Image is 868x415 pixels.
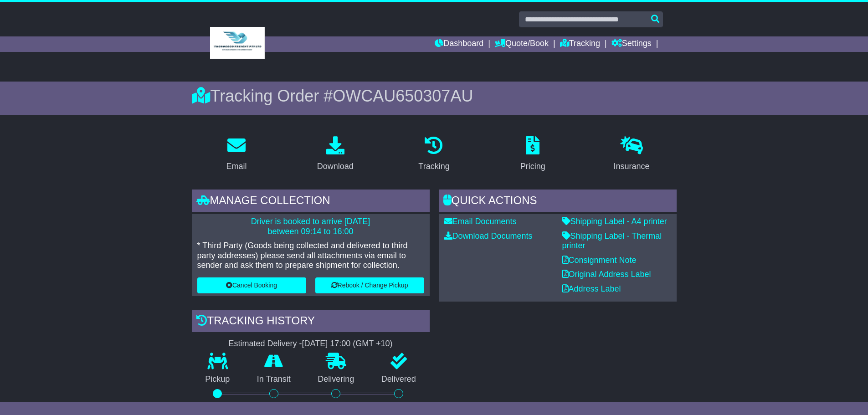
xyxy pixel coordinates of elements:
p: Delivered [368,374,430,384]
div: [DATE] 17:00 (GMT +10) [302,339,393,349]
span: OWCAU650307AU [333,87,473,105]
a: Dashboard [435,36,483,52]
a: Download [311,133,360,176]
div: Tracking [418,160,449,173]
div: Email [226,160,247,173]
a: Shipping Label - A4 printer [562,217,667,226]
div: Tracking history [192,310,430,334]
button: Cancel Booking [197,277,306,293]
div: Pricing [520,160,545,173]
a: Email [220,133,252,176]
div: Download [317,160,354,173]
div: Estimated Delivery - [192,339,430,349]
p: Pickup [192,374,244,384]
a: Tracking [560,36,600,52]
p: Driver is booked to arrive [DATE] between 09:14 to 16:00 [197,217,424,236]
p: * Third Party (Goods being collected and delivered to third party addresses) please send all atta... [197,241,424,271]
a: Pricing [514,133,551,176]
p: In Transit [243,374,304,384]
div: Insurance [614,160,650,173]
a: Shipping Label - Thermal printer [562,231,662,251]
div: Manage collection [192,190,430,214]
div: Tracking Order # [192,86,677,106]
a: Insurance [608,133,656,176]
button: Rebook / Change Pickup [315,277,424,293]
a: Download Documents [444,231,533,241]
a: Consignment Note [562,256,637,265]
a: Address Label [562,284,621,293]
a: Tracking [412,133,455,176]
div: Quick Actions [439,190,677,214]
a: Quote/Book [495,36,549,52]
a: Settings [611,36,652,52]
p: Delivering [304,374,368,384]
a: Original Address Label [562,270,651,279]
a: Email Documents [444,217,517,226]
